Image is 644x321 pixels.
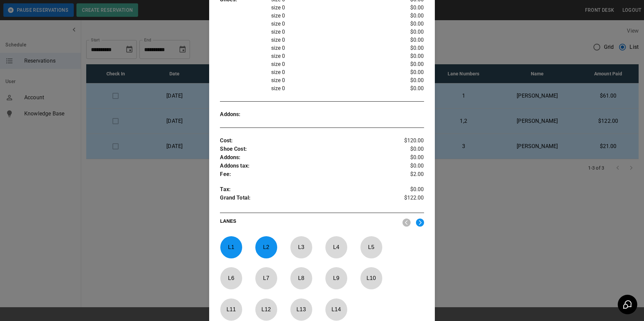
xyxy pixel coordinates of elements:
p: $0.00 [390,12,424,20]
p: $0.00 [390,162,424,170]
p: size 0 [271,60,390,68]
p: size 0 [271,76,390,84]
p: $0.00 [390,145,424,153]
p: L 14 [325,301,347,317]
p: $122.00 [390,194,424,204]
p: Cost : [220,137,390,145]
p: L 3 [290,239,312,255]
p: Tax : [220,185,390,194]
p: L 12 [255,301,277,317]
p: $0.00 [390,36,424,44]
p: Addons : [220,153,390,162]
p: L 6 [220,270,242,286]
p: $0.00 [390,153,424,162]
p: L 1 [220,239,242,255]
p: size 0 [271,12,390,20]
p: size 0 [271,36,390,44]
p: $0.00 [390,76,424,84]
p: $0.00 [390,68,424,76]
p: LANES [220,218,397,227]
p: Addons tax : [220,162,390,170]
p: $0.00 [390,84,424,93]
p: Fee : [220,170,390,179]
p: size 0 [271,68,390,76]
p: size 0 [271,28,390,36]
p: L 11 [220,301,242,317]
p: $0.00 [390,52,424,60]
p: Grand Total : [220,194,390,204]
p: $0.00 [390,4,424,12]
p: L 2 [255,239,277,255]
img: nav_left.svg [402,218,411,227]
p: size 0 [271,44,390,52]
p: size 0 [271,52,390,60]
p: $0.00 [390,60,424,68]
p: $0.00 [390,44,424,52]
p: $0.00 [390,28,424,36]
p: L 5 [360,239,382,255]
p: L 9 [325,270,347,286]
p: size 0 [271,4,390,12]
p: $2.00 [390,170,424,179]
p: Shoe Cost : [220,145,390,153]
p: size 0 [271,20,390,28]
p: size 0 [271,84,390,93]
p: $0.00 [390,185,424,194]
p: L 13 [290,301,312,317]
p: L 7 [255,270,277,286]
p: L 4 [325,239,347,255]
p: $0.00 [390,20,424,28]
p: $120.00 [390,137,424,145]
p: L 10 [360,270,382,286]
p: Addons : [220,110,271,119]
img: right.svg [416,218,424,227]
p: L 8 [290,270,312,286]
